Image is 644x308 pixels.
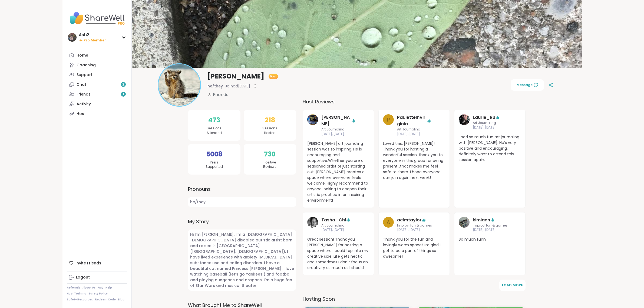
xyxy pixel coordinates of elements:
span: 473 [208,115,220,125]
img: ShareWell Nav Logo [67,9,127,28]
a: Sheilah [307,114,318,136]
img: Tasha_Chi [307,217,318,228]
span: he/they [207,83,223,89]
div: Support [77,72,93,78]
a: PauletteInVirginia [397,114,427,127]
button: Message [511,79,544,91]
div: Host [77,111,86,117]
a: Logout [67,273,127,282]
a: kimiann [459,217,470,232]
span: So much funn [459,237,521,242]
a: Chat2 [67,80,127,89]
span: Art Journaling [321,127,355,132]
span: [PERSON_NAME] art journaling session was so inspiring. He is encouraging and supportive.Whether y... [307,141,369,203]
div: Logout [76,275,90,280]
span: Load More [502,283,523,287]
span: Sessions Attended [207,126,222,135]
div: Ash3 [79,32,106,38]
a: Home [67,50,127,60]
span: I had so much fun art journaling with [PERSON_NAME]. He's very positive and encouraging. I defini... [459,134,521,163]
span: [DATE], [DATE] [397,228,432,232]
a: Blog [118,298,124,302]
a: acimtaylor [397,217,422,223]
a: Support [67,70,127,80]
span: 1 [123,92,124,97]
img: spencer [158,64,200,106]
span: Positive Reviews [263,160,276,169]
label: My Story [188,218,296,225]
button: Load More [499,280,526,291]
a: Tasha_Chi [307,217,318,232]
a: Laurie_Ru [473,114,495,121]
span: P [387,116,390,124]
a: Redeem Code [95,298,116,302]
a: Safety Resources [67,298,93,302]
span: Improv! fun & games [397,223,432,228]
div: Chat [77,82,86,87]
div: Friends [77,92,91,97]
img: Ash3 [68,33,77,42]
span: 5008 [206,149,222,159]
h3: Hosting Soon [303,295,526,303]
label: Pronouns [188,185,296,193]
a: About Us [82,286,95,290]
div: Invite Friends [67,258,127,268]
span: Loved this, [PERSON_NAME]! Thank you for hosting a wonderful session; thank you to everyone in th... [383,141,445,181]
span: Art Journaling [321,223,355,228]
span: Friends [213,91,228,98]
span: Peers Supported [206,160,223,169]
span: [PERSON_NAME] [207,72,264,81]
a: Laurie_Ru [459,114,470,130]
span: [DATE], [DATE] [397,132,431,136]
span: Art Journaling [473,121,507,125]
span: a [387,218,390,226]
span: 730 [264,149,276,159]
a: [PERSON_NAME] [321,114,351,127]
span: [DATE], [DATE] [321,132,355,136]
span: Sessions Hosted [262,126,277,135]
a: FAQ [98,286,103,290]
span: Art Journaling [397,127,431,132]
a: P [383,114,394,136]
img: Sheilah [307,114,318,125]
span: Host [270,74,276,78]
span: [DATE], [DATE] [321,228,355,232]
a: Host Training [67,292,86,296]
a: Referrals [67,286,80,290]
a: Safety Policy [88,292,108,296]
span: [DATE], [DATE] [473,228,508,232]
a: Activity [67,99,127,109]
a: Tasha_Chi [321,217,346,223]
div: Coaching [77,63,96,68]
span: 218 [265,115,275,125]
a: Host [67,109,127,119]
a: a [383,217,394,232]
img: Laurie_Ru [459,114,470,125]
div: Home [77,53,88,58]
img: kimiann [459,217,470,228]
span: Pro Member [84,38,106,43]
span: he/they [188,197,296,207]
span: Great session! Thank you [PERSON_NAME] for hosting a space where I could tap into my creative sid... [307,237,369,271]
span: [DATE], [DATE] [473,125,507,130]
a: Help [105,286,112,290]
span: Hi I’m [PERSON_NAME]. I’m a [DEMOGRAPHIC_DATA] [DEMOGRAPHIC_DATA] disabled autistic artist born a... [188,230,296,291]
a: kimiann [473,217,490,223]
span: Joined [DATE] [225,83,250,89]
div: Activity [77,101,91,107]
span: Message [517,83,538,87]
span: Improv! fun & games [473,223,508,228]
a: Coaching [67,60,127,70]
span: Thank you for the fun and lovingly warm space! I'm glad I get to be a part of things so awesome! [383,237,445,259]
span: 2 [122,82,124,87]
a: Friends1 [67,89,127,99]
